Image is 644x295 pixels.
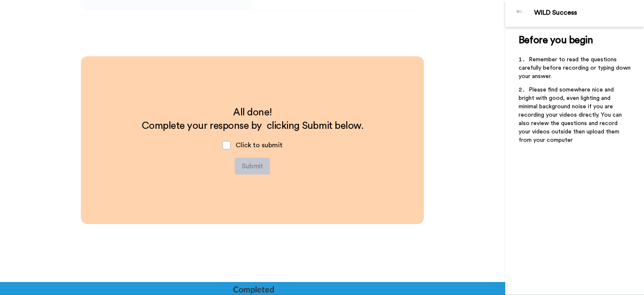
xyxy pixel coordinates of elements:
[233,283,273,295] div: Completed
[142,121,364,131] span: Complete your response by clicking Submit below.
[534,9,644,17] div: WILD Success
[236,142,283,149] span: Click to submit
[519,87,623,143] span: Please find somewhere nice and bright with good, even lighting and minimal background noise if yo...
[233,107,272,117] span: All done!
[519,57,632,79] span: Remember to read the questions carefully before recording or typing down your answer.
[510,3,530,23] img: Profile Image
[519,35,593,45] span: Before you begin
[235,158,270,175] button: Submit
